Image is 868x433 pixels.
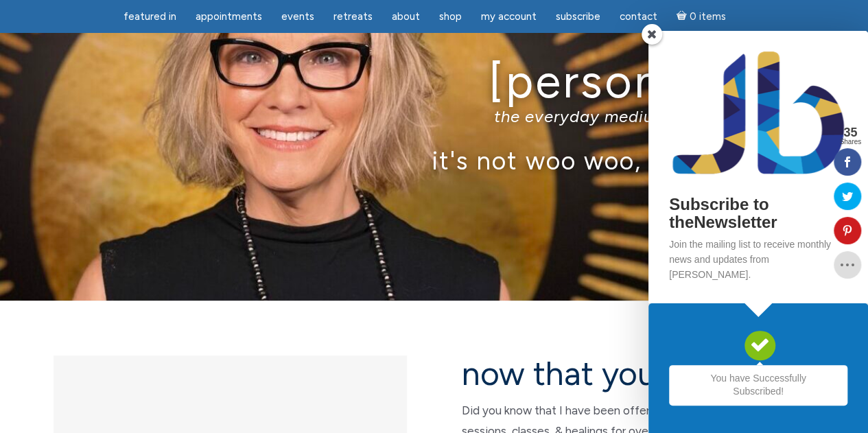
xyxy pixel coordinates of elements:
a: Shop [431,3,470,30]
a: Retreats [325,3,381,30]
h2: You have Successfully Subscribed! [669,365,847,406]
span: Contact [620,10,657,23]
a: My Account [473,3,545,30]
a: Contact [611,3,666,30]
span: Retreats [333,10,373,23]
a: Events [273,3,322,30]
span: About [392,10,420,23]
p: Join the mailing list to receive monthly news and updates from [PERSON_NAME]. [669,237,847,283]
span: Events [281,10,314,23]
h1: [PERSON_NAME] [44,56,825,107]
a: featured in [115,3,185,30]
i: Cart [677,10,690,23]
a: Cart0 items [668,2,734,30]
a: About [384,3,428,30]
span: Subscribe [556,10,600,23]
a: Appointments [187,3,270,30]
span: featured in [124,10,176,23]
span: My Account [481,10,537,23]
p: it's not woo woo, it's true true™ [44,145,825,175]
h2: now that you are here… [462,355,815,392]
span: 0 items [689,12,725,22]
span: Shares [839,139,861,145]
span: Appointments [196,10,262,23]
span: Shop [439,10,462,23]
a: Subscribe [548,3,609,30]
p: the everyday medium™, intuitive teacher [44,106,825,126]
span: 35 [839,126,861,139]
h2: Subscribe to theNewsletter [669,196,847,232]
